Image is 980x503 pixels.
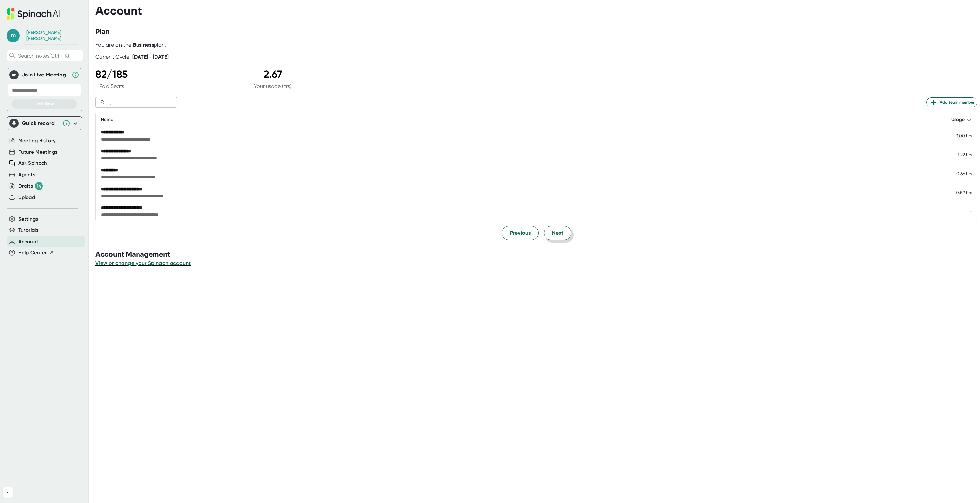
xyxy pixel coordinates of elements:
[938,183,977,202] td: 0.59 hrs
[11,72,17,78] img: Join Live Meeting
[18,137,56,144] button: Meeting History
[9,117,79,130] div: Quick record
[22,72,68,78] div: Join Live Meeting
[95,83,128,89] div: Paid Seats
[3,487,13,498] button: Collapse sidebar
[18,238,38,245] button: Account
[938,202,977,221] td: -
[544,226,571,240] button: Next
[18,171,35,178] button: Agents
[510,229,531,237] span: Previous
[552,229,563,237] span: Next
[18,249,47,257] span: Help Center
[133,42,154,48] b: Business
[9,68,79,81] div: Join Live MeetingJoin Live Meeting
[254,68,291,80] div: 2.67
[938,164,977,183] td: 0.66 hrs
[95,250,980,260] h3: Account Management
[18,148,57,156] button: Future Meetings
[18,249,54,257] button: Help Center
[95,260,191,267] button: View or change your Spinach account
[938,126,977,145] td: 3.00 hrs
[18,182,43,190] button: Drafts 14
[943,116,972,124] div: Usage
[95,68,128,80] div: 82 / 185
[95,5,142,17] h3: Account
[95,42,977,48] div: You are on the plan.
[35,182,43,190] div: 14
[108,99,177,106] input: Search by name or email...
[12,99,77,109] button: Join Now
[95,260,191,266] span: View or change your Spinach account
[18,226,38,234] button: Tutorials
[254,83,291,89] div: Your usage (hrs)
[35,101,54,107] span: Join Now
[18,194,35,201] button: Upload
[938,145,977,164] td: 1.22 hrs
[502,226,539,240] button: Previous
[18,215,38,223] button: Settings
[95,27,110,37] h3: Plan
[22,120,59,126] div: Quick record
[26,30,75,41] div: Myriam Martin
[95,54,169,60] div: Current Cycle:
[926,97,977,107] button: Add team member
[101,116,933,124] div: Name
[18,159,47,167] button: Ask Spinach
[18,53,81,59] span: Search notes (Ctrl + K)
[929,98,974,106] span: Add team member
[18,182,43,190] div: Drafts
[7,29,20,42] span: m
[132,54,169,60] b: [DATE] - [DATE]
